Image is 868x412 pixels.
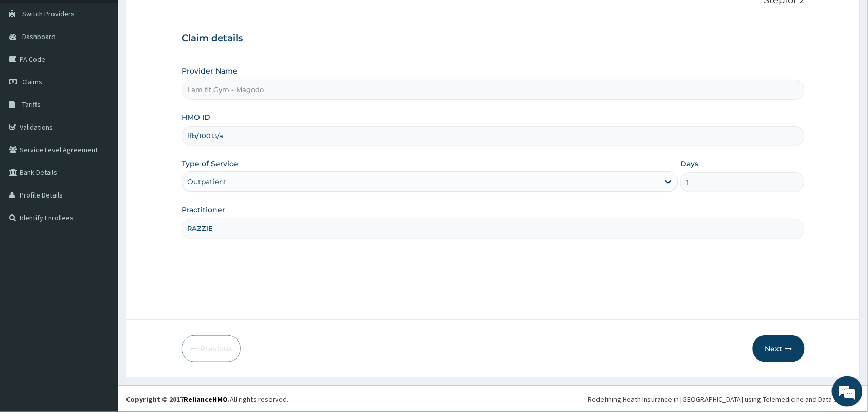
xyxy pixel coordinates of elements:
[182,33,805,44] h3: Claim details
[126,395,230,404] strong: Copyright © 2017 .
[118,386,868,412] footer: All rights reserved.
[184,395,228,404] a: RelianceHMO
[182,112,210,122] label: HMO ID
[22,32,56,41] span: Dashboard
[588,394,860,404] div: Redefining Heath Insurance in [GEOGRAPHIC_DATA] using Telemedicine and Data Science!
[169,5,193,30] div: Minimize live chat window
[53,58,173,71] div: Chat with us now
[182,219,805,239] input: Enter Name
[182,205,225,215] label: Practitioner
[60,130,142,234] span: We're online!
[182,158,238,169] label: Type of Service
[680,158,698,169] label: Days
[22,9,75,19] span: Switch Providers
[182,126,805,146] input: Enter HMO ID
[22,77,42,86] span: Claims
[182,66,238,76] label: Provider Name
[753,335,805,362] button: Next
[182,335,241,362] button: Previous
[5,281,196,317] textarea: Type your message and hit 'Enter'
[19,51,42,77] img: d_794563401_company_1708531726252_794563401
[22,100,41,109] span: Tariffs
